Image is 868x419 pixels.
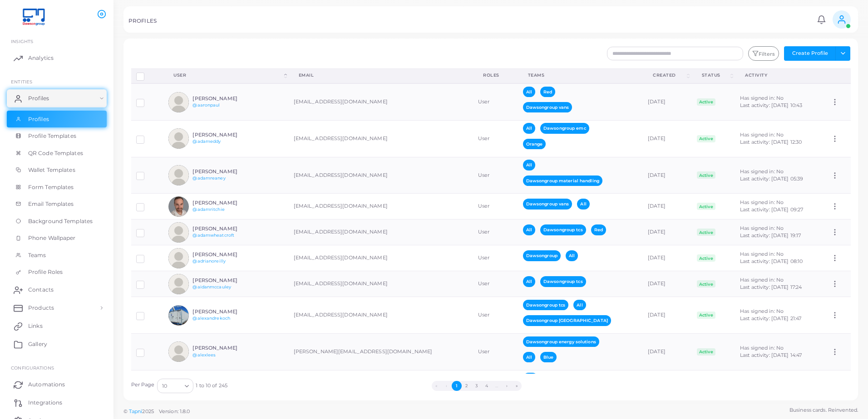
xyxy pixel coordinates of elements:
td: User [473,120,518,157]
td: User [473,157,518,194]
span: Red [540,87,555,97]
button: Go to last page [512,381,522,391]
span: Profiles [28,94,49,102]
button: Go to page 3 [472,381,482,391]
td: [DATE] [643,271,691,297]
span: Business cards. Reinvented. [789,406,858,414]
span: Active [697,348,716,356]
span: Dawsongroup [GEOGRAPHIC_DATA] [523,315,611,326]
span: All [577,199,589,209]
a: Profiles [7,111,107,128]
span: Dawsongroup tcs [540,224,586,235]
div: Created [653,72,685,78]
span: Has signed in: No [740,308,784,314]
span: Teams [28,251,46,259]
span: Contacts [28,286,54,294]
ul: Pagination [227,381,726,391]
span: © [123,408,190,415]
span: Active [697,98,716,106]
label: Per Page [131,381,155,389]
span: Has signed in: No [740,95,784,101]
span: Dawsongroup tcs [523,300,569,310]
span: Dawsongroup [523,250,561,261]
div: Teams [528,72,633,78]
span: Automations [28,380,65,389]
td: [DATE] [643,194,691,219]
span: All [523,276,535,287]
td: [EMAIL_ADDRESS][DOMAIN_NAME] [289,245,473,271]
span: Version: 1.8.0 [159,408,190,414]
td: User [473,194,518,219]
h6: [PERSON_NAME] [192,169,259,175]
a: Integrations [7,394,107,412]
a: @alexandrekoch [192,316,230,321]
img: avatar [168,196,189,217]
a: @alexlees [192,352,216,357]
span: All [523,123,535,133]
td: [DATE] [643,83,691,120]
a: Links [7,317,107,335]
span: All [523,224,535,235]
span: Last activity: [DATE] 17:24 [740,284,802,290]
span: 2025 [142,408,153,415]
h6: [PERSON_NAME] [192,226,259,232]
img: logo [8,9,59,25]
img: avatar [168,222,189,243]
td: User [473,219,518,245]
a: Profile Templates [7,127,107,145]
span: Links [28,322,43,330]
td: [EMAIL_ADDRESS][DOMAIN_NAME] [289,157,473,194]
span: Active [697,229,716,236]
span: Dawsongroup vans [523,102,572,112]
h6: [PERSON_NAME] [192,96,259,102]
span: All [566,250,578,261]
button: Create Profile [784,46,836,61]
a: Automations [7,375,107,394]
td: [EMAIL_ADDRESS][DOMAIN_NAME] [289,297,473,334]
h6: [PERSON_NAME] [192,345,259,351]
a: @adamritchie [192,207,224,212]
span: Red [523,373,538,383]
span: Dawsongroup tcs [540,276,586,287]
span: 1 to 10 of 245 [196,382,227,390]
td: [DATE] [643,219,691,245]
button: Go to page 4 [482,381,492,391]
span: Active [697,254,716,262]
a: Background Templates [7,213,107,230]
a: Products [7,299,107,317]
th: Row-selection [131,68,164,83]
td: User [473,245,518,271]
td: User [473,83,518,120]
span: All [523,87,535,97]
h6: [PERSON_NAME] [192,252,259,258]
span: Background Templates [28,217,93,225]
a: @aidanmccauley [192,284,231,289]
span: Has signed in: No [740,168,784,175]
td: [EMAIL_ADDRESS][DOMAIN_NAME] [289,219,473,245]
span: Blue [540,352,557,362]
a: @adrianoreilly [192,258,226,263]
td: User [473,297,518,334]
td: [DATE] [643,157,691,194]
span: Active [697,203,716,210]
td: [EMAIL_ADDRESS][DOMAIN_NAME] [289,194,473,219]
img: avatar [168,274,189,294]
span: Dawsongroup energy solutions [523,336,599,347]
img: avatar [168,165,189,185]
h6: [PERSON_NAME] [192,278,259,283]
a: Wallet Templates [7,161,107,179]
div: Search for option [157,379,193,393]
span: All [523,352,535,362]
img: avatar [168,341,189,362]
a: Email Templates [7,195,107,213]
a: Tapni [129,408,143,414]
td: [EMAIL_ADDRESS][DOMAIN_NAME] [289,120,473,157]
td: [DATE] [643,120,691,157]
span: Gallery [28,340,47,348]
span: Email Templates [28,200,74,208]
a: Teams [7,247,107,264]
span: Red [591,224,606,235]
span: Has signed in: No [740,251,784,257]
div: Email [299,72,463,78]
span: Configurations [11,365,54,370]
